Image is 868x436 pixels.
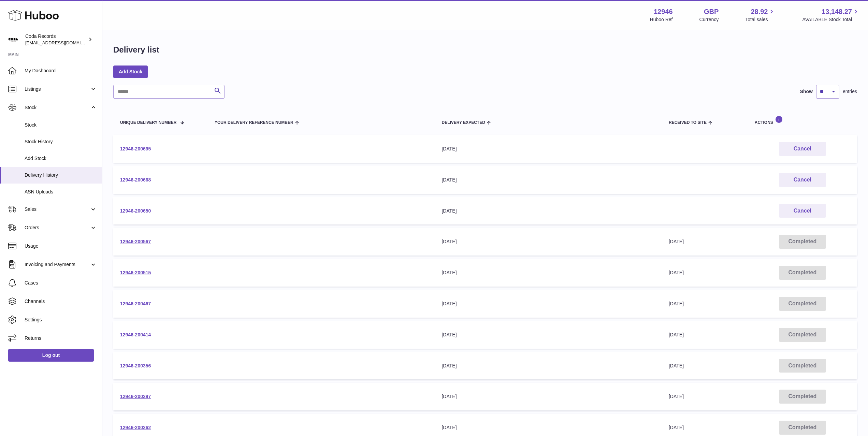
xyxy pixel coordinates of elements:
div: Huboo Ref [650,16,673,23]
span: Returns [25,335,97,341]
button: Cancel [779,173,826,187]
label: Show [800,88,813,95]
a: 12946-200467 [120,301,151,306]
span: My Dashboard [25,68,97,74]
span: [DATE] [669,425,684,430]
a: 28.92 Total sales [745,7,776,23]
div: [DATE] [442,424,655,431]
div: [DATE] [442,393,655,400]
span: Stock History [25,139,97,145]
div: [DATE] [442,301,655,307]
strong: 12946 [654,7,673,16]
button: Cancel [779,204,826,218]
span: 28.92 [751,7,768,16]
div: [DATE] [442,208,655,214]
span: [DATE] [669,301,684,306]
a: 12946-200650 [120,208,151,214]
span: 13,148.27 [822,7,852,16]
span: Stock [25,104,90,111]
a: Log out [8,349,94,361]
span: Your Delivery Reference Number [215,120,293,125]
a: 12946-200262 [120,425,151,430]
div: [DATE] [442,238,655,245]
a: 12946-200414 [120,332,151,337]
a: 12946-200567 [120,239,151,244]
a: 12946-200515 [120,270,151,275]
span: Cases [25,280,97,286]
span: Delivery Expected [442,120,485,125]
span: Received to Site [669,120,707,125]
span: Orders [25,224,90,231]
span: Delivery History [25,172,97,178]
a: 13,148.27 AVAILABLE Stock Total [802,7,860,23]
span: Listings [25,86,90,92]
span: [DATE] [669,270,684,275]
a: Add Stock [113,66,148,78]
span: Stock [25,122,97,128]
div: Actions [755,116,850,125]
span: entries [843,88,857,95]
a: 12946-200297 [120,394,151,399]
span: [DATE] [669,239,684,244]
span: Settings [25,317,97,323]
span: Channels [25,298,97,305]
span: Usage [25,243,97,249]
strong: GBP [704,7,719,16]
span: [EMAIL_ADDRESS][DOMAIN_NAME] [25,40,100,45]
div: [DATE] [442,332,655,338]
span: [DATE] [669,332,684,337]
div: [DATE] [442,270,655,276]
span: ASN Uploads [25,189,97,195]
div: Currency [699,16,719,23]
span: Sales [25,206,90,213]
img: haz@pcatmedia.com [8,34,18,45]
span: AVAILABLE Stock Total [802,16,860,23]
div: [DATE] [442,146,655,152]
a: 12946-200356 [120,363,151,368]
h1: Delivery list [113,44,159,55]
span: Total sales [745,16,776,23]
a: 12946-200668 [120,177,151,183]
span: [DATE] [669,363,684,368]
span: Unique Delivery Number [120,120,176,125]
div: [DATE] [442,363,655,369]
span: [DATE] [669,394,684,399]
span: Add Stock [25,155,97,162]
a: 12946-200695 [120,146,151,151]
span: Invoicing and Payments [25,261,90,268]
button: Cancel [779,142,826,156]
div: Coda Records [25,33,87,46]
div: [DATE] [442,177,655,183]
